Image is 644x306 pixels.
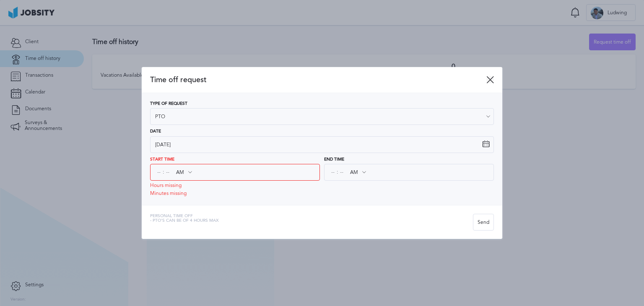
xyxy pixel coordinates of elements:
input: -- [329,165,337,180]
span: Start Time [150,157,174,162]
button: Send [473,214,494,231]
input: -- [338,165,345,180]
span: Personal Time Off [150,214,218,219]
span: Minutes missing [150,191,187,197]
span: : [163,169,164,175]
div: Send [473,214,493,231]
span: - PTO's can be of 4 hours max [150,218,218,223]
input: -- [155,165,163,180]
span: End Time [324,157,344,162]
span: Type of Request [150,101,187,106]
input: -- [164,165,171,180]
span: Date [150,129,161,134]
span: Time off request [150,75,486,84]
span: Hours missing [150,183,182,189]
span: : [337,169,338,175]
